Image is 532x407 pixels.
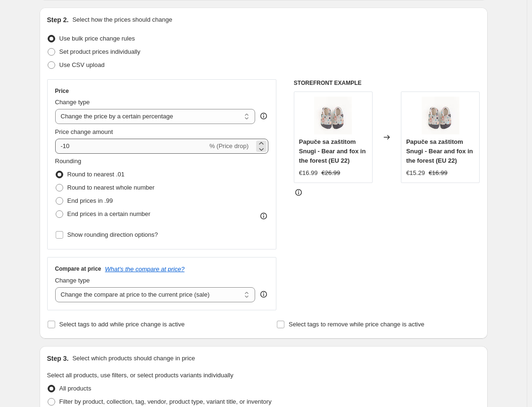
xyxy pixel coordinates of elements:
[59,385,91,392] span: All products
[209,142,249,150] span: % (Price drop)
[55,128,113,135] span: Price change amount
[67,231,158,238] span: Show rounding direction options?
[299,168,318,178] div: €16.99
[429,168,448,178] strike: €16.99
[55,277,90,284] span: Change type
[105,266,185,273] button: What's the compare at price?
[59,61,105,68] span: Use CSV upload
[55,139,208,154] input: -15
[55,87,69,95] h3: Price
[406,168,425,178] div: €15.29
[55,99,90,106] span: Change type
[55,265,101,273] h3: Compare at price
[55,158,82,165] span: Rounding
[47,354,69,363] h2: Step 3.
[259,290,268,299] div: help
[59,321,185,328] span: Select tags to add while price change is active
[72,15,172,25] p: Select how the prices should change
[67,210,150,217] span: End prices in a certain number
[59,48,141,55] span: Set product prices individually
[59,35,135,42] span: Use bulk price change rules
[67,197,113,204] span: End prices in .99
[314,97,352,134] img: snugipapucezadjecubearandfox_80x.jpg
[72,354,195,363] p: Select which products should change in price
[67,184,155,191] span: Round to nearest whole number
[294,79,480,87] h6: STOREFRONT EXAMPLE
[59,398,272,405] span: Filter by product, collection, tag, vendor, product type, variant title, or inventory
[47,15,69,25] h2: Step 2.
[422,97,459,134] img: snugipapucezadjecubearandfox_80x.jpg
[406,138,473,164] span: Papuče sa zaštitom Snugi - Bear and fox in the forest (EU 22)
[322,168,341,178] strike: €26.99
[289,321,424,328] span: Select tags to remove while price change is active
[67,171,125,178] span: Round to nearest .01
[47,372,233,379] span: Select all products, use filters, or select products variants individually
[259,111,268,121] div: help
[299,138,366,164] span: Papuče sa zaštitom Snugi - Bear and fox in the forest (EU 22)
